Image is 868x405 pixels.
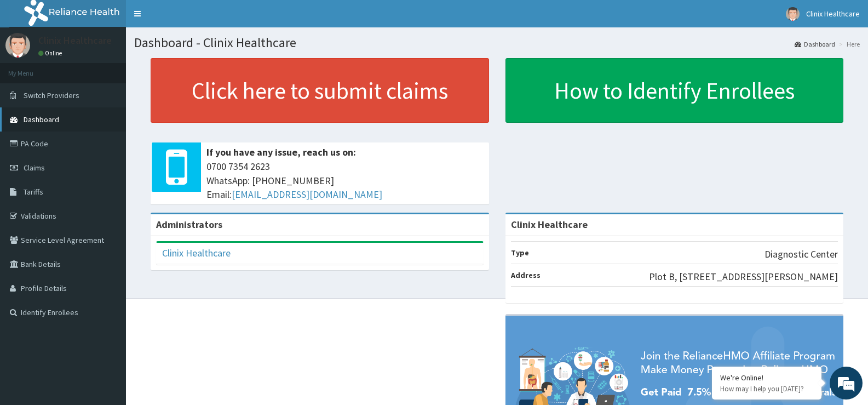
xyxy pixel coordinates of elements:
span: We're online! [64,128,151,239]
a: [EMAIL_ADDRESS][DOMAIN_NAME] [232,188,382,201]
strong: Clinix Healthcare [511,218,588,231]
a: Clinix Healthcare [162,247,231,259]
b: Type [511,248,529,258]
img: d_794563401_company_1708531726252_794563401 [20,55,44,82]
p: Plot B, [STREET_ADDRESS][PERSON_NAME] [649,270,838,284]
img: User Image [786,7,800,21]
span: Claims [24,163,45,173]
span: Clinix Healthcare [806,9,860,19]
b: Address [511,270,541,280]
span: Switch Providers [24,90,79,100]
li: Here [836,39,860,49]
span: 0700 7354 2623 WhatsApp: [PHONE_NUMBER] Email: [206,159,484,202]
p: How may I help you today? [720,384,813,393]
b: If you have any issue, reach us on: [206,146,356,158]
span: Tariffs [24,187,43,197]
p: Clinix Healthcare [38,36,112,45]
a: Click here to submit claims [151,58,489,123]
a: Dashboard [795,39,835,49]
p: Diagnostic Center [764,247,838,261]
b: Administrators [156,218,222,231]
h1: Dashboard - Clinix Healthcare [134,36,860,50]
div: Minimize live chat window [180,5,206,32]
a: How to Identify Enrollees [505,58,844,123]
div: We're Online! [720,373,813,383]
div: Chat with us now [57,61,184,76]
img: User Image [5,33,30,58]
textarea: Type your message and hit 'Enter' [5,280,209,318]
a: Online [38,49,65,57]
span: Dashboard [24,115,59,124]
